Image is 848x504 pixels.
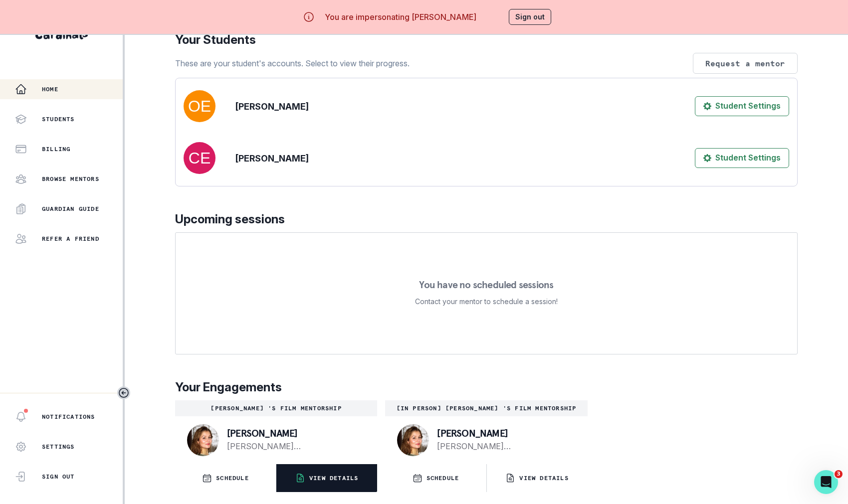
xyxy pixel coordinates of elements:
[227,440,361,452] a: [PERSON_NAME][EMAIL_ADDRESS][PERSON_NAME][DOMAIN_NAME]
[42,443,75,451] p: Settings
[276,464,377,492] button: VIEW DETAILS
[487,464,588,492] button: VIEW DETAILS
[419,280,553,290] p: You have no scheduled sessions
[235,100,309,113] p: [PERSON_NAME]
[415,296,558,308] p: Contact your mentor to schedule a session!
[42,413,95,421] p: Notifications
[835,470,843,478] span: 3
[42,85,58,93] p: Home
[175,464,276,492] button: SCHEDULE
[42,235,99,243] p: Refer a friend
[814,470,838,494] iframe: Intercom live chat
[42,145,70,153] p: Billing
[385,464,486,492] button: SCHEDULE
[175,31,798,49] p: Your Students
[519,474,568,482] p: VIEW DETAILS
[509,9,551,25] button: Sign out
[389,404,583,412] p: [IN PERSON] [PERSON_NAME] 's Film Mentorship
[175,57,410,69] p: These are your student's accounts. Select to view their progress.
[437,440,571,452] a: [PERSON_NAME][EMAIL_ADDRESS][PERSON_NAME][DOMAIN_NAME]
[227,428,361,438] p: [PERSON_NAME]
[42,205,99,213] p: Guardian Guide
[175,378,798,396] p: Your Engagements
[426,474,459,482] p: SCHEDULE
[695,148,789,168] button: Student Settings
[184,142,215,174] img: svg
[42,175,99,183] p: Browse Mentors
[216,474,249,482] p: SCHEDULE
[175,210,798,228] p: Upcoming sessions
[235,152,309,165] p: [PERSON_NAME]
[695,96,789,116] button: Student Settings
[437,428,571,438] p: [PERSON_NAME]
[184,90,215,122] img: svg
[693,53,798,74] button: Request a mentor
[325,11,476,23] p: You are impersonating [PERSON_NAME]
[42,473,75,481] p: Sign Out
[42,115,75,123] p: Students
[117,386,130,399] button: Toggle sidebar
[179,404,373,412] p: [PERSON_NAME] 's Film Mentorship
[309,474,358,482] p: VIEW DETAILS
